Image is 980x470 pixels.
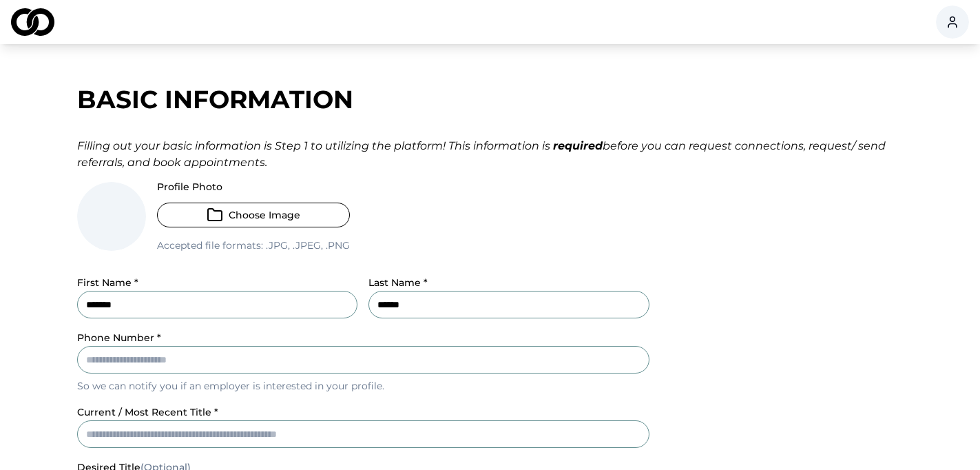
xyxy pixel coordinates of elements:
[157,203,350,227] button: Choose Image
[77,85,904,113] div: Basic Information
[77,276,138,289] label: First Name *
[553,139,603,152] strong: required
[77,331,161,344] label: Phone Number *
[77,379,649,393] p: So we can notify you if an employer is interested in your profile.
[263,239,350,252] span: .jpg, .jpeg, .png
[11,8,54,36] img: logo
[77,138,904,171] div: Filling out your basic information is Step 1 to utilizing the platform! This information is befor...
[368,276,428,289] label: Last Name *
[157,238,350,252] p: Accepted file formats:
[157,182,350,192] label: Profile Photo
[77,406,218,418] label: current / most recent title *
